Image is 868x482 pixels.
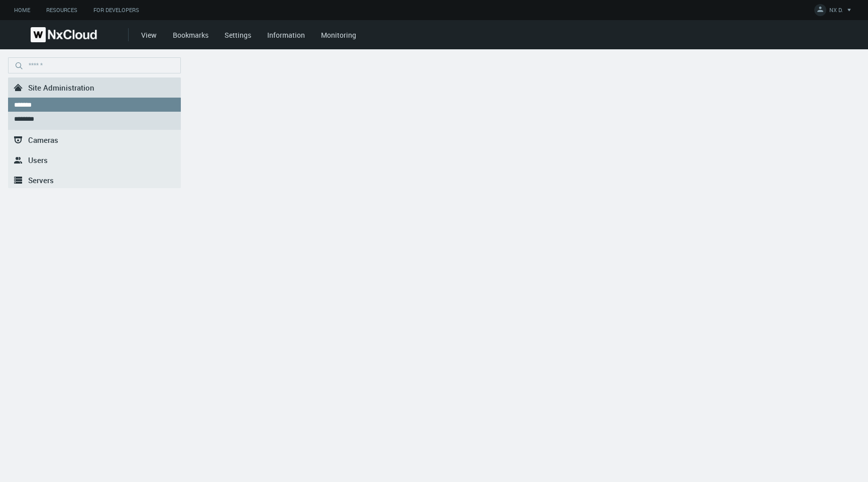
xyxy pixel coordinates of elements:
span: Servers [28,175,54,185]
a: Monitoring [321,30,356,40]
img: Nx Cloud logo [31,27,97,42]
span: Users [28,155,48,165]
a: View [141,30,157,40]
span: Site Administration [28,83,94,93]
a: Home [6,4,38,17]
a: Resources [38,4,85,17]
a: Bookmarks [173,30,208,40]
a: Settings [225,30,251,40]
a: For Developers [85,4,147,17]
a: Information [267,30,305,40]
span: Cameras [28,135,58,145]
span: NX D. [829,6,843,18]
